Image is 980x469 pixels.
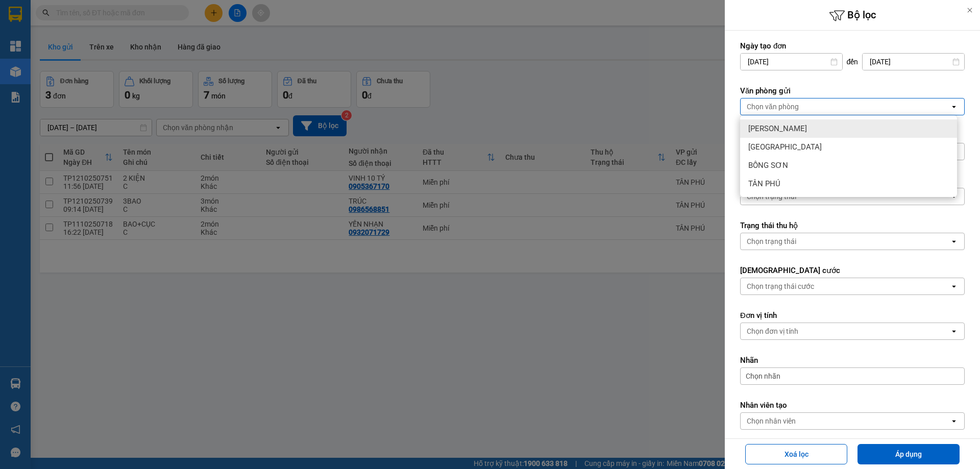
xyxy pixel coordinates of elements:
[748,124,807,134] span: [PERSON_NAME]
[747,236,796,246] div: Chọn trạng thái
[74,64,88,79] span: SL
[741,54,842,70] input: Select a date.
[9,9,112,32] div: [GEOGRAPHIC_DATA]
[740,41,965,51] label: Ngày tạo đơn
[748,179,780,189] span: TÂN PHÚ
[748,160,788,170] span: BỒNG SƠN
[9,9,24,19] span: Gửi:
[747,281,814,291] div: Chọn trạng thái cước
[746,371,780,381] span: Chọn nhãn
[950,237,958,245] svg: open
[740,115,957,197] ul: Menu
[863,54,964,70] input: Select a date.
[119,9,201,32] div: [PERSON_NAME]
[950,282,958,290] svg: open
[740,265,965,276] label: [DEMOGRAPHIC_DATA] cước
[740,400,965,410] label: Nhân viên tạo
[950,417,958,425] svg: open
[747,326,798,336] div: Chọn đơn vị tính
[740,220,965,231] label: Trạng thái thu hộ
[857,444,960,464] button: Áp dụng
[740,310,965,320] label: Đơn vị tính
[747,416,796,426] div: Chọn nhân viên
[745,444,847,464] button: Xoá lọc
[119,9,144,19] span: Nhận:
[847,57,859,67] span: đến
[950,103,958,111] svg: open
[9,65,201,78] div: Tên hàng: T ( : 1 )
[748,142,822,152] span: [GEOGRAPHIC_DATA]
[950,327,958,335] svg: open
[740,355,965,365] label: Nhãn
[119,32,201,44] div: ANH HOÀNG
[725,8,980,23] h6: Bộ lọc
[747,102,799,112] div: Chọn văn phòng
[740,86,965,96] label: Văn phòng gửi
